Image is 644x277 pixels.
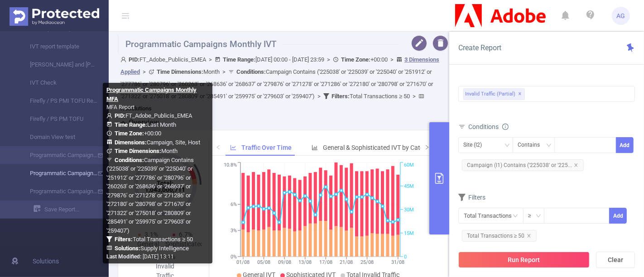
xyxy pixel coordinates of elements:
span: Campaign, Site, Host [115,139,200,146]
i: icon: left [216,144,221,150]
span: Month [115,148,178,154]
tspan: 60M [404,162,414,168]
span: Invalid Traffic (partial) [463,88,525,100]
a: IVT report template [18,38,98,56]
i: icon: down [505,143,510,149]
span: Campaign (l1) Contains ('225038' or '225... [462,159,584,171]
i: icon: line-chart [230,144,236,151]
tspan: 15M [404,230,414,236]
i: icon: down [546,143,552,149]
b: PID: [115,112,125,119]
div: ≥ [528,208,538,223]
b: Time Range: [115,121,147,128]
span: FT_Adobe_Publicis_EMEA [DATE] 00:00 - [DATE] 23:59 +00:00 [120,56,439,112]
b: Conditions : [115,157,144,163]
span: > [140,68,149,75]
span: Total Transactions ≥ 50 [115,236,193,243]
tspan: 31/08 [392,259,405,265]
i: icon: down [536,213,541,220]
span: AG [617,7,625,25]
span: Month [157,68,220,75]
tspan: 21/08 [340,259,353,265]
b: PID: [129,56,139,63]
tspan: 17/08 [319,259,332,265]
tspan: 45M [404,183,414,189]
span: > [220,68,228,75]
tspan: 30M [404,207,414,213]
button: Add [609,208,627,224]
b: Programmatic Campaigns Monthly MFA [106,86,197,102]
button: Run Report [458,252,590,268]
i: icon: info-circle [502,124,509,130]
a: Firefly / PS PMI TOFU Report [18,92,98,110]
tspan: 3% [231,228,237,234]
span: Solutions [33,252,59,270]
div: Contains [518,138,546,153]
span: > [388,56,396,63]
span: ✕ [519,89,522,100]
b: Time Dimensions : [157,68,203,75]
button: Add [616,137,634,153]
tspan: 25/08 [360,259,374,265]
a: Save Report... [34,201,109,219]
span: [DATE] 13:11 [106,253,174,260]
span: Supply Intelligence [115,245,189,252]
span: FT_Adobe_Publicis_EMEA Last Month +00:00 [106,112,200,252]
div: Site (l2) [463,138,488,153]
i: icon: close [527,234,531,238]
tspan: 0% [231,254,237,260]
a: Programmatic Campaigns Monthly Blocked [18,182,98,201]
b: Filters : [115,236,133,243]
a: IVT Check [18,74,98,92]
b: Time Zone: [115,130,144,137]
span: Filters [458,194,485,201]
span: Campaign Contains ('225038' or '225039' or '225040' or '251912' or '277786' or '280796' or '26026... [106,157,194,234]
i: icon: close [574,163,578,167]
a: Firefly / PS PM TOFU [18,110,98,128]
span: Total Transactions ≥ 50 [332,93,410,100]
tspan: 09/08 [278,259,291,265]
b: Time Zone: [341,56,370,63]
a: Programmatic Campaigns Monthly MFA [18,164,98,182]
tspan: 0 [404,254,407,260]
img: Protected Media [10,7,99,26]
a: Programmatic Campaigns Monthly IVT [18,146,98,164]
b: Dimensions : [115,139,147,146]
span: Total Transactions ≥ 50 [462,230,537,242]
b: Time Range: [223,56,255,63]
span: Conditions [468,123,509,130]
b: Last Modified: [106,253,141,260]
span: > [315,93,323,100]
tspan: 6% [231,202,237,208]
b: Filters : [332,93,350,100]
span: General & Sophisticated IVT by Category [323,144,436,151]
a: Domain View test [18,128,98,146]
button: Clear [596,252,635,268]
i: icon: bar-chart [312,144,318,151]
span: Create Report [458,43,501,52]
i: icon: user [106,113,115,119]
span: MFA Report [106,104,135,110]
i: icon: right [424,144,430,150]
span: Campaign Contains ('225038' or '225039' or '225040' or '251912' or '277786' or '280796' or '26026... [120,68,433,100]
a: [PERSON_NAME] and [PERSON_NAME] PM Report Template [18,56,98,74]
tspan: 10.8% [224,162,237,168]
i: icon: user [120,57,129,62]
tspan: 13/08 [298,259,312,265]
span: Traffic Over Time [241,144,292,151]
span: > [410,93,418,100]
span: > [324,56,333,63]
tspan: 01/08 [237,259,250,265]
tspan: 05/08 [257,259,270,265]
b: Solutions : [115,245,140,252]
span: > [206,56,215,63]
h1: Programmatic Campaigns Monthly IVT [118,35,399,53]
b: Time Dimensions : [115,148,161,154]
b: Conditions : [236,68,266,75]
